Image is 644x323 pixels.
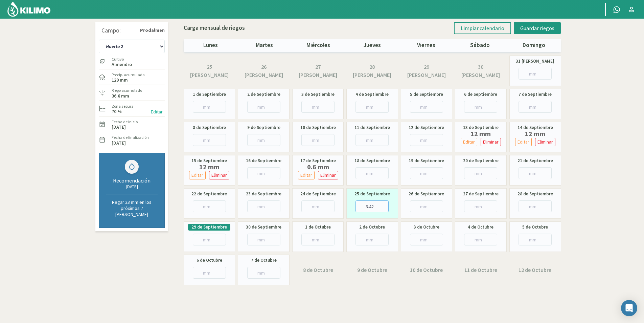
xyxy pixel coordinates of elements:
[191,171,203,179] p: Editar
[410,200,443,212] input: mm
[296,63,340,79] label: 27 [PERSON_NAME]
[461,138,477,146] button: Editar
[320,171,336,179] p: Eliminar
[515,138,532,146] button: Editar
[247,134,280,146] input: mm
[355,101,389,113] input: mm
[112,141,126,145] label: [DATE]
[296,164,340,170] label: 0.6 mm
[301,134,335,146] input: mm
[7,1,51,17] img: Kilimo
[193,124,226,131] label: 8 de Septiembre
[112,72,145,78] label: Precip. acumulada
[399,41,453,50] p: viernes
[522,224,548,231] label: 5 de Octubre
[301,91,335,98] label: 3 de Septiembre
[409,157,444,164] label: 19 de Septiembre
[211,171,227,179] p: Eliminar
[247,124,280,131] label: 9 de Septiembre
[193,267,226,279] input: mm
[463,124,499,131] label: 13 de Septiembre
[106,184,158,190] div: [DATE]
[464,234,497,245] input: mm
[303,266,333,274] label: 8 de Octubre
[355,91,389,98] label: 4 de Septiembre
[149,108,165,116] button: Editar
[520,25,554,31] span: Guardar riegos
[517,191,553,197] label: 28 de Septiembre
[193,134,226,146] input: mm
[251,257,277,264] label: 7 de Octubre
[193,234,226,245] input: mm
[209,171,229,179] button: Eliminar
[513,131,557,136] label: 12 mm
[246,191,281,197] label: 23 de Septiembre
[191,191,227,197] label: 22 de Septiembre
[410,91,443,98] label: 5 de Septiembre
[300,191,336,197] label: 24 de Septiembre
[463,138,475,146] p: Editar
[535,138,555,146] button: Eliminar
[112,87,142,93] label: Riego acumulado
[481,138,501,146] button: Eliminar
[301,234,335,245] input: mm
[247,91,280,98] label: 2 de Septiembre
[464,167,497,179] input: mm
[414,224,439,231] label: 3 de Octubre
[519,91,552,98] label: 7 de Septiembre
[184,41,237,50] p: lunes
[318,171,338,179] button: Eliminar
[187,164,231,170] label: 12 mm
[112,125,126,129] label: [DATE]
[298,171,315,179] button: Editar
[305,224,331,231] label: 1 de Octubre
[112,62,132,67] label: Almendro
[193,200,226,212] input: mm
[247,267,280,279] input: mm
[247,167,280,179] input: mm
[300,124,336,131] label: 10 de Septiembre
[300,171,312,179] p: Editar
[301,200,335,212] input: mm
[483,138,499,146] p: Eliminar
[464,101,497,113] input: mm
[519,200,552,212] input: mm
[355,167,389,179] input: mm
[193,91,226,98] label: 1 de Septiembre
[247,200,280,212] input: mm
[350,63,394,79] label: 28 [PERSON_NAME]
[241,63,286,79] label: 26 [PERSON_NAME]
[410,101,443,113] input: mm
[468,224,493,231] label: 4 de Octubre
[191,157,227,164] label: 15 de Septiembre
[300,157,336,164] label: 17 de Septiembre
[345,41,399,50] p: jueves
[454,22,511,34] button: Limpiar calendario
[519,68,552,80] input: mm
[409,124,444,131] label: 12 de Septiembre
[193,101,226,113] input: mm
[354,191,390,197] label: 25 de Septiembre
[247,234,280,245] input: mm
[516,58,554,65] label: 31 [PERSON_NAME]
[354,124,390,131] label: 11 de Septiembre
[453,41,507,50] p: sábado
[355,134,389,146] input: mm
[621,300,637,316] div: Open Intercom Messenger
[517,124,553,131] label: 14 de Septiembre
[409,191,444,197] label: 26 de Septiembre
[112,134,149,141] label: Fecha de finalización
[355,200,389,212] input: mm
[106,177,158,184] div: Recomendación
[237,41,291,50] p: martes
[112,94,129,98] label: 36.6 mm
[112,103,134,109] label: Zona segura
[140,27,165,34] strong: Prodalmen
[519,167,552,179] input: mm
[517,157,553,164] label: 21 de Septiembre
[461,25,504,31] span: Limpiar calendario
[187,63,232,79] label: 25 [PERSON_NAME]
[189,171,206,179] button: Editar
[354,157,390,164] label: 18 de Septiembre
[357,266,387,274] label: 9 de Octubre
